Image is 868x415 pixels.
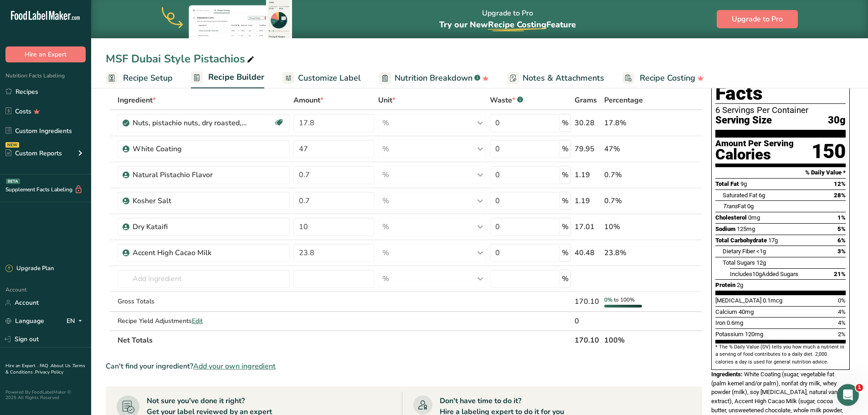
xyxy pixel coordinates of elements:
div: Accent High Cacao Milk [133,247,247,258]
div: Nuts, pistachio nuts, dry roasted, with salt added [133,118,247,128]
div: 30.28 [575,118,601,128]
div: Calories [715,148,794,161]
div: 0.7% [604,195,659,206]
span: 5% [837,225,846,232]
span: Ingredient [118,95,156,106]
span: Calcium [715,308,737,315]
span: 12% [834,180,846,187]
span: Recipe Setup [123,72,173,84]
a: Recipe Builder [191,67,264,89]
span: Ingredients: [711,371,743,378]
th: Net Totals [116,330,573,349]
a: Recipe Setup [106,68,173,88]
span: 12g [756,259,766,266]
span: Total Fat [715,180,739,187]
span: 1 [856,384,863,391]
a: FAQ . [40,363,51,369]
div: Dry Kataifi [133,221,247,232]
span: Protein [715,282,735,288]
div: Natural Pistachio Flavor [133,169,247,180]
div: 17.01 [575,221,601,232]
span: Total Sugars [723,259,755,266]
span: 0g [747,203,754,210]
a: Terms & Conditions . [5,363,85,375]
div: 23.8% [604,247,659,258]
div: Upgrade to Pro [439,0,576,38]
div: 170.10 [575,296,601,307]
a: Customize Label [282,68,361,88]
span: Includes Added Sugars [730,271,798,277]
span: Fat [723,203,746,210]
span: Grams [575,95,597,106]
span: [MEDICAL_DATA] [715,297,761,304]
div: MSF Dubai Style Pistachios [106,51,256,67]
div: Custom Reports [5,149,62,158]
div: EN [67,316,86,327]
div: 10% [604,221,659,232]
a: Language [5,313,44,329]
div: 17.8% [604,118,659,128]
span: Unit [378,95,395,106]
span: 0% [838,297,846,304]
span: Cholesterol [715,214,747,221]
a: Hire an Expert . [5,363,38,369]
div: Waste [490,95,523,106]
div: Powered By FoodLabelMaker © 2025 All Rights Reserved [5,389,86,400]
div: 150 [812,139,846,164]
div: 1.19 [575,169,601,180]
div: 0 [575,316,601,327]
span: Percentage [604,95,643,106]
span: 4% [838,319,846,326]
span: 6% [837,237,846,244]
input: Add Ingredient [118,270,290,288]
section: % Daily Value * [715,167,846,178]
a: Nutrition Breakdown [379,68,489,88]
div: 6 Servings Per Container [715,106,846,115]
div: Recipe Yield Adjustments [118,316,290,326]
span: 0% [604,296,612,303]
span: Sodium [715,225,735,232]
span: 2g [737,282,743,288]
div: NEW [5,142,19,148]
span: Recipe Costing [488,19,546,30]
span: 21% [834,271,846,277]
span: 6g [759,192,765,199]
div: 79.95 [575,143,601,154]
span: 30g [828,115,846,126]
span: Customize Label [298,72,361,84]
span: Edit [192,317,203,325]
span: Recipe Costing [640,72,695,84]
th: 100% [602,330,661,349]
span: Dietary Fiber [723,248,755,255]
span: 28% [834,192,846,199]
div: Gross Totals [118,297,290,306]
i: Trans [723,203,738,210]
span: Notes & Attachments [523,72,604,84]
span: 2% [838,331,846,338]
div: White Coating [133,143,247,154]
div: BETA [6,179,20,184]
a: Recipe Costing [622,68,704,88]
div: Amount Per Serving [715,139,794,148]
span: Iron [715,319,725,326]
span: 125mg [737,225,755,232]
th: 170.10 [573,330,602,349]
span: 40mg [739,308,754,315]
span: Serving Size [715,115,772,126]
iframe: Intercom live chat [837,384,859,406]
div: Upgrade Plan [5,264,54,273]
div: Can't find your ingredient? [106,361,702,372]
span: <1g [756,248,766,255]
span: 4% [838,308,846,315]
span: Potassium [715,331,744,338]
span: 120mg [745,331,763,338]
a: About Us . [51,363,72,369]
span: Nutrition Breakdown [395,72,473,84]
span: Total Carbohydrate [715,237,767,244]
div: 47% [604,143,659,154]
span: Recipe Builder [208,71,264,83]
div: 1.19 [575,195,601,206]
span: 1% [837,214,846,221]
button: Upgrade to Pro [717,10,798,28]
span: 9g [740,180,747,187]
